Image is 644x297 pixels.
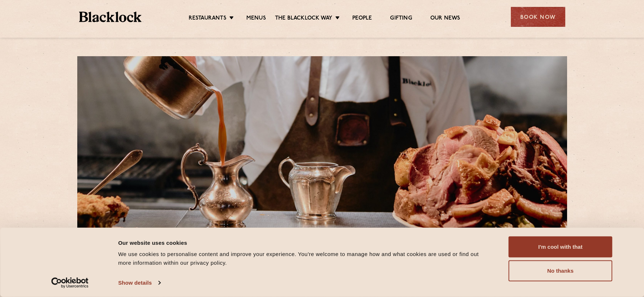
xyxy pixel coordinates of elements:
a: Restaurants [189,15,226,23]
a: Our News [430,15,460,23]
a: The Blacklock Way [275,15,332,23]
div: We use cookies to personalise content and improve your experience. You're welcome to manage how a... [118,250,492,267]
a: Gifting [390,15,412,23]
div: Our website uses cookies [118,238,492,247]
img: BL_Textured_Logo-footer-cropped.svg [79,12,142,22]
button: I'm cool with that [509,236,612,257]
div: Book Now [511,7,565,27]
a: People [352,15,372,23]
a: Usercentrics Cookiebot - opens in a new window [38,277,102,288]
a: Show details [118,277,160,288]
button: No thanks [509,260,612,281]
a: Menus [246,15,266,23]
